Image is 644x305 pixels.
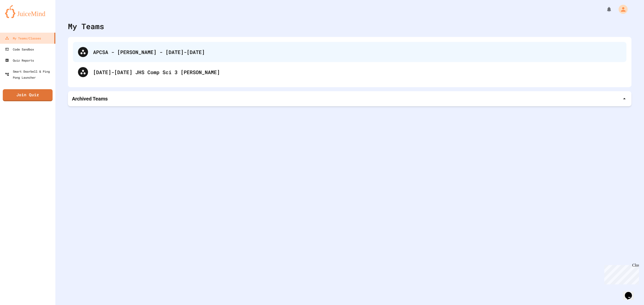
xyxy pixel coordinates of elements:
div: Quiz Reports [5,57,34,63]
iframe: chat widget [623,285,639,300]
div: Smart Doorbell & Ping Pong Launcher [5,68,53,80]
div: My Account [613,4,629,15]
div: Chat with us now!Close [2,2,35,32]
a: Join Quiz [3,89,53,101]
div: My Notifications [597,5,613,14]
div: [DATE]-[DATE] JHS Comp Sci 3 [PERSON_NAME] [93,68,621,76]
img: logo-orange.svg [5,5,50,18]
iframe: chat widget [602,263,639,284]
div: Code Sandbox [5,46,34,52]
div: My Teams/Classes [5,35,41,41]
p: Archived Teams [72,95,108,102]
div: [DATE]-[DATE] JHS Comp Sci 3 [PERSON_NAME] [73,62,626,82]
div: My Teams [68,21,104,32]
div: APCSA - [PERSON_NAME] - [DATE]-[DATE] [93,48,621,56]
div: APCSA - [PERSON_NAME] - [DATE]-[DATE] [73,42,626,62]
